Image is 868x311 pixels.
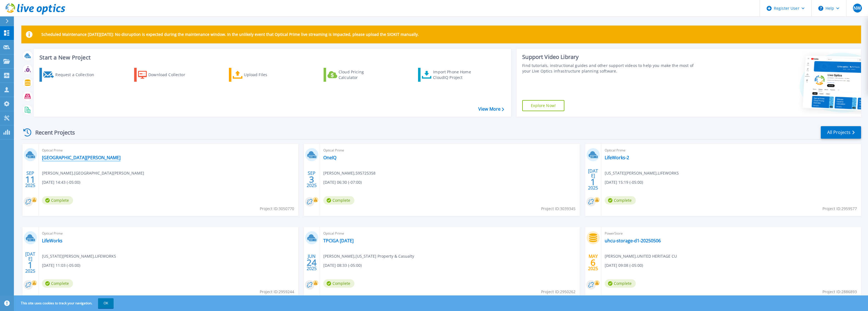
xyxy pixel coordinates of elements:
div: Import Phone Home CloudIQ Project [433,69,476,80]
h3: Start a New Project [39,54,504,61]
div: Recent Projects [21,126,82,139]
div: MAY 2025 [588,252,598,273]
div: Cloud Pricing Calculator [339,69,383,80]
span: Complete [323,196,354,205]
span: [PERSON_NAME] , UNITED HERITAGE CU [605,253,677,259]
a: [GEOGRAPHIC_DATA][PERSON_NAME] [42,155,121,160]
a: Upload Files [229,68,291,82]
span: Optical Prime [605,147,858,153]
a: Download Collector [134,68,196,82]
div: SEP 2025 [25,169,36,190]
a: Request a Collection [39,68,101,82]
span: Project ID: 2959577 [822,206,857,212]
span: Project ID: 2959244 [260,289,294,295]
a: OneIQ [323,155,336,160]
span: [PERSON_NAME] , [GEOGRAPHIC_DATA][PERSON_NAME] [42,170,144,176]
span: Optical Prime [42,147,295,153]
a: Explore Now! [522,100,564,111]
a: TPCIGA [DATE] [323,238,354,243]
span: [DATE] 08:33 (-05:00) [323,262,362,268]
span: [PERSON_NAME] , 595725358 [323,170,376,176]
span: Project ID: 3050770 [260,206,294,212]
div: [DATE] 2025 [588,169,598,190]
a: LifeWorks [42,238,62,243]
div: Download Collector [148,69,193,80]
span: [US_STATE][PERSON_NAME] , LIFEWORKS [42,253,116,259]
span: Optical Prime [323,147,576,153]
a: uhcu-storage-d1-20250506 [605,238,661,243]
button: OK [98,298,114,308]
span: [DATE] 14:43 (-05:00) [42,179,80,185]
span: This site uses cookies to track your navigation. [15,298,114,308]
div: JUN 2025 [306,252,317,273]
div: Request a Collection [55,69,100,80]
span: 11 [25,177,35,182]
div: SEP 2025 [306,169,317,190]
a: All Projects [821,126,861,139]
span: NW [854,6,861,10]
span: [DATE] 11:03 (-05:00) [42,262,80,268]
span: PowerStore [605,230,858,237]
span: Project ID: 3039345 [541,206,576,212]
span: [PERSON_NAME] , [US_STATE] Property & Casualty [323,253,414,259]
span: [DATE] 15:19 (-05:00) [605,179,643,185]
span: Project ID: 2886893 [822,289,857,295]
span: 1 [28,263,33,267]
div: [DATE] 2025 [25,252,36,273]
span: 6 [591,260,596,265]
div: Find tutorials, instructional guides and other support videos to help you make the most of your L... [522,63,702,74]
span: Optical Prime [323,230,576,237]
span: [DATE] 06:30 (-07:00) [323,179,362,185]
span: [DATE] 09:08 (-05:00) [605,262,643,268]
span: Optical Prime [42,230,295,237]
a: View More [478,106,504,112]
a: LifeWorks-2 [605,155,629,160]
span: 1 [591,180,596,184]
span: Project ID: 2950262 [541,289,576,295]
span: Complete [323,279,354,288]
span: 3 [309,177,314,182]
span: Complete [605,279,636,288]
span: [US_STATE][PERSON_NAME] , LIFEWORKS [605,170,679,176]
span: Complete [42,279,73,288]
span: Complete [42,196,73,205]
div: Upload Files [244,69,288,80]
a: Cloud Pricing Calculator [324,68,386,82]
span: Complete [605,196,636,205]
p: Scheduled Maintenance [DATE][DATE]: No disruption is expected during the maintenance window. In t... [41,32,419,37]
span: 24 [307,260,317,265]
div: Support Video Library [522,53,702,61]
